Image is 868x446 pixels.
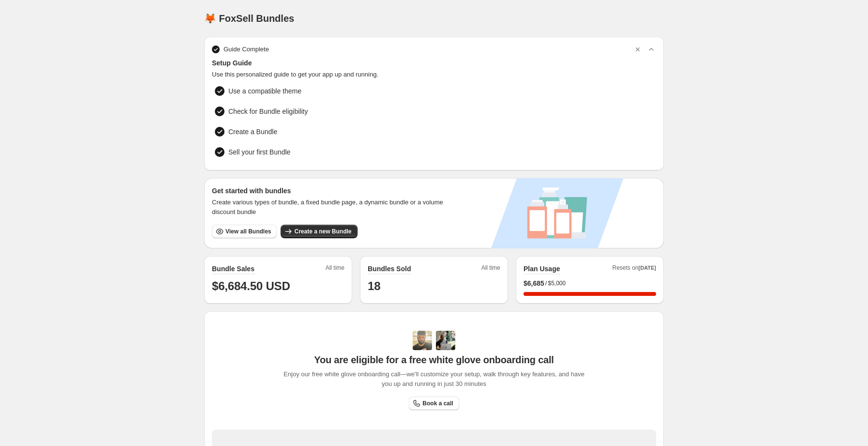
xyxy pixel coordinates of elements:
[281,225,357,238] button: Create a new Bundle
[409,397,459,410] a: Book a call
[613,264,657,275] span: Resets on
[204,13,294,24] h1: 🦊 FoxSell Bundles
[212,186,452,196] h3: Get started with bundles
[225,228,271,235] span: View all Bundles
[279,369,590,389] span: Enjoy our free white glove onboarding call—we'll customize your setup, walk through key features,...
[228,86,301,96] span: Use a compatible theme
[524,264,560,274] h2: Plan Usage
[422,400,453,407] span: Book a call
[224,45,269,54] span: Guide Complete
[228,147,290,157] span: Sell your first Bundle
[368,278,500,294] h1: 18
[524,278,544,288] span: $ 6,685
[548,279,566,287] span: $5,000
[294,228,351,235] span: Create a new Bundle
[212,58,656,68] span: Setup Guide
[212,278,344,294] h1: $6,684.50 USD
[413,331,432,350] img: Adi
[436,331,455,350] img: Prakhar
[368,264,411,274] h2: Bundles Sold
[639,265,656,271] span: [DATE]
[314,354,554,366] span: You are eligible for a free white glove onboarding call
[326,264,344,275] span: All time
[228,127,277,137] span: Create a Bundle
[212,198,452,217] span: Create various types of bundle, a fixed bundle page, a dynamic bundle or a volume discount bundle
[228,107,308,116] span: Check for Bundle eligibility
[481,264,500,275] span: All time
[212,70,656,79] span: Use this personalized guide to get your app up and running.
[212,264,254,274] h2: Bundle Sales
[212,225,277,238] button: View all Bundles
[524,278,656,288] div: /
